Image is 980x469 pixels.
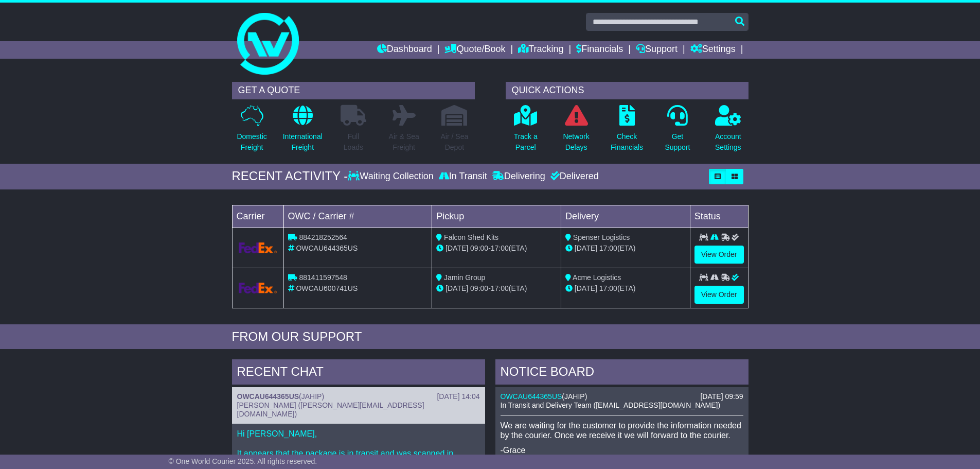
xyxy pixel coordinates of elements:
[573,273,621,282] span: Acme Logistics
[548,171,599,182] div: Delivered
[700,392,743,401] div: [DATE] 09:59
[562,105,590,159] a: NetworkDelays
[283,131,323,153] p: International Freight
[514,131,538,153] p: Track a Parcel
[501,401,721,409] span: In Transit and Delivery Team ([EMAIL_ADDRESS][DOMAIN_NAME])
[575,284,597,292] span: [DATE]
[341,131,366,153] p: Full Loads
[432,205,561,228] td: Pickup
[299,233,347,241] span: 884218252564
[301,392,322,401] span: JAHIP
[437,392,479,401] div: [DATE] 14:04
[636,41,678,59] a: Support
[232,82,475,99] div: GET A QUOTE
[490,171,548,182] div: Delivering
[573,233,630,241] span: Spenser Logistics
[501,392,562,401] a: OWCAU644365US
[563,131,589,153] p: Network Delays
[690,41,736,59] a: Settings
[506,82,749,99] div: QUICK ACTIONS
[232,329,749,344] div: FROM OUR SUPPORT
[296,244,358,252] span: OWCAU644365US
[501,392,743,401] div: ( )
[436,283,557,294] div: - (ETA)
[664,105,690,159] a: GetSupport
[232,169,348,184] div: RECENT ACTIVITY -
[576,41,623,59] a: Financials
[565,243,686,254] div: (ETA)
[436,243,557,254] div: - (ETA)
[513,105,538,159] a: Track aParcel
[491,244,509,252] span: 17:00
[236,105,267,159] a: DomesticFreight
[690,205,748,228] td: Status
[283,205,432,228] td: OWC / Carrier #
[599,284,617,292] span: 17:00
[565,283,686,294] div: (ETA)
[282,105,323,159] a: InternationalFreight
[296,284,358,292] span: OWCAU600741US
[436,171,490,182] div: In Transit
[239,283,277,293] img: GetCarrierServiceLogo
[441,131,469,153] p: Air / Sea Depot
[495,359,749,387] div: NOTICE BOARD
[694,286,744,304] a: View Order
[444,233,498,241] span: Falcon Shed Kits
[715,105,742,159] a: AccountSettings
[501,421,743,440] p: We are waiting for the customer to provide the information needed by the courier. Once we receive...
[237,131,266,153] p: Domestic Freight
[715,131,741,153] p: Account Settings
[446,244,468,252] span: [DATE]
[239,242,277,253] img: GetCarrierServiceLogo
[575,244,597,252] span: [DATE]
[232,205,283,228] td: Carrier
[501,445,743,455] p: -Grace
[491,284,509,292] span: 17:00
[599,244,617,252] span: 17:00
[299,273,347,282] span: 881411597548
[561,205,690,228] td: Delivery
[610,105,644,159] a: CheckFinancials
[232,359,485,387] div: RECENT CHAT
[470,284,488,292] span: 09:00
[389,131,419,153] p: Air & Sea Freight
[665,131,690,153] p: Get Support
[348,171,436,182] div: Waiting Collection
[446,284,468,292] span: [DATE]
[237,392,480,401] div: ( )
[470,244,488,252] span: 09:00
[444,273,485,282] span: Jamin Group
[169,457,317,465] span: © One World Courier 2025. All rights reserved.
[237,392,299,401] a: OWCAU644365US
[518,41,563,59] a: Tracking
[694,246,744,264] a: View Order
[377,41,432,59] a: Dashboard
[237,401,424,418] span: [PERSON_NAME] ([PERSON_NAME][EMAIL_ADDRESS][DOMAIN_NAME])
[564,392,585,401] span: JAHIP
[611,131,643,153] p: Check Financials
[444,41,505,59] a: Quote/Book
